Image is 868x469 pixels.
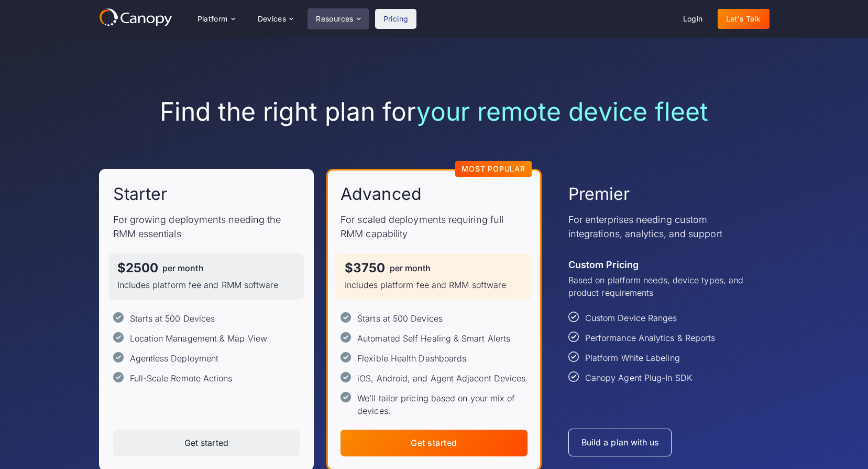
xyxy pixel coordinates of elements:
[340,212,528,241] p: For scaled deployments requiring full RMM capability
[130,312,215,325] div: Starts at 500 Devices
[585,371,692,384] div: Canopy Agent Plug-In SDK
[162,264,204,272] div: per month
[345,279,523,291] p: Includes platform fee and RMM software
[568,429,672,456] a: Build a plan with us
[390,264,431,272] div: per month
[581,438,659,447] div: Build a plan with us
[568,274,755,299] p: Based on platform needs, device types, and product requirements
[113,183,168,205] h2: Starter
[113,212,300,241] p: For growing deployments needing the RMM essentials
[675,9,711,29] a: Login
[585,312,677,324] div: Custom Device Ranges
[357,332,510,345] div: Automated Self Healing & Smart Alerts
[357,392,528,417] div: We’ll tailor pricing based on your mix of devices.
[568,212,755,241] p: For enterprises needing custom integrations, analytics, and support
[197,15,228,23] div: Platform
[130,372,233,385] div: Full-Scale Remote Actions
[340,183,422,205] h2: Advanced
[117,279,296,291] p: Includes platform fee and RMM software
[357,352,466,365] div: Flexible Health Dashboards
[117,262,158,274] div: $2500
[113,430,300,456] a: Get started
[345,262,385,274] div: $3750
[130,352,219,365] div: Agentless Deployment
[411,438,457,448] div: Get started
[130,332,267,345] div: Location Management & Map View
[357,372,525,385] div: iOS, Android, and Agent Adjacent Devices
[258,15,287,23] div: Devices
[357,312,443,325] div: Starts at 500 Devices
[585,332,715,344] div: Performance Analytics & Reports
[568,183,630,205] h2: Premier
[99,97,770,127] h1: Find the right plan for
[307,8,368,29] div: Resources
[585,351,680,364] div: Platform White Labeling
[462,165,525,173] div: Most Popular
[316,15,354,23] div: Resources
[568,258,639,272] div: Custom Pricing
[184,438,228,448] div: Get started
[189,8,243,29] div: Platform
[416,96,708,127] span: your remote device fleet
[718,9,770,29] a: Let's Talk
[249,8,302,29] div: Devices
[340,430,528,456] a: Get started
[375,9,417,29] a: Pricing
